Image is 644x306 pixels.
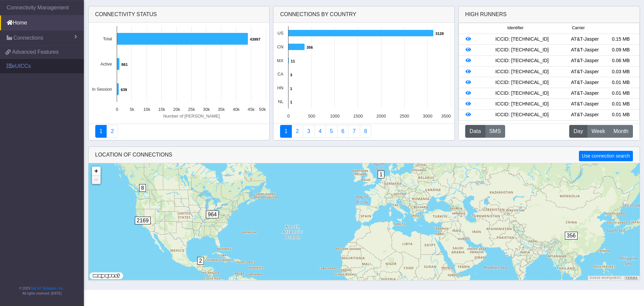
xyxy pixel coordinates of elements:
[477,68,567,76] div: ICCID: [TECHNICAL_ID]
[12,48,59,56] span: Advanced Features
[250,37,260,41] text: 43997
[587,125,609,138] button: Week
[626,276,638,279] a: Terms
[277,72,283,77] text: CA
[567,79,603,86] div: AT&T-Jasper
[280,125,448,138] nav: Summary paging
[603,68,639,76] div: 0.03 MB
[290,87,292,91] text: 1
[378,171,385,178] span: 1
[423,114,432,119] text: 3000
[188,107,195,112] text: 25k
[569,125,587,138] button: Day
[465,10,507,18] div: High Runners
[139,184,146,192] span: 8
[92,87,112,92] text: In Session
[278,99,283,104] text: NL
[485,125,505,138] button: SMS
[308,114,315,119] text: 500
[326,125,337,138] a: Usage by Carrier
[378,171,384,191] div: 1
[603,46,639,54] div: 0.09 MB
[106,125,118,138] a: Deployment status
[206,211,219,218] span: 964
[477,79,567,86] div: ICCID: [TECHNICAL_ID]
[248,107,255,112] text: 45k
[291,125,303,138] a: Carrier
[307,45,313,49] text: 356
[603,90,639,97] div: 0.01 MB
[507,25,524,31] span: Identifier
[567,57,603,64] div: AT&T-Jasper
[603,36,639,43] div: 0.15 MB
[89,6,270,23] div: Connectivity status
[287,114,290,119] text: 0
[121,62,128,67] text: 861
[330,114,339,119] text: 1000
[13,34,43,42] span: Connections
[273,6,454,23] div: Connections By Country
[92,175,101,184] a: Zoom out
[603,111,639,119] div: 0.01 MB
[89,147,640,163] div: LOCATION OF CONNECTIONS
[232,107,239,112] text: 40k
[477,36,567,43] div: ICCID: [TECHNICAL_ID]
[353,114,363,119] text: 1500
[567,46,603,54] div: AT&T-Jasper
[95,125,107,138] a: Connectivity status
[579,151,633,161] button: Use connection search
[92,167,101,175] a: Zoom in
[337,125,349,138] a: 14 Days Trend
[116,107,118,112] text: 0
[277,58,284,63] text: MX
[277,31,283,36] text: US
[143,107,150,112] text: 10k
[603,79,639,86] div: 0.01 MB
[218,107,225,112] text: 35k
[435,32,444,36] text: 3128
[135,217,151,224] span: 2169
[290,100,292,104] text: 1
[173,107,180,112] text: 20k
[259,107,266,112] text: 50k
[603,57,639,64] div: 0.06 MB
[30,287,64,290] a: Telit IoT Solutions, Inc.
[314,125,326,138] a: Connections By Carrier
[477,46,567,54] div: ICCID: [TECHNICAL_ID]
[400,114,409,119] text: 2500
[129,107,134,112] text: 5k
[477,111,567,119] div: ICCID: [TECHNICAL_ID]
[277,44,283,49] text: CN
[567,36,603,43] div: AT&T-Jasper
[121,88,127,92] text: 639
[441,114,451,119] text: 3500
[477,90,567,97] div: ICCID: [TECHNICAL_ID]
[360,125,372,138] a: Not Connected for 30 days
[303,125,315,138] a: Usage per Country
[95,125,263,138] nav: Summary paging
[158,107,165,112] text: 15k
[572,25,585,31] span: Carrier
[567,68,603,76] div: AT&T-Jasper
[348,125,360,138] a: Zero Session
[103,36,112,41] text: Total
[591,127,605,135] span: Week
[290,73,292,77] text: 3
[613,127,628,135] span: Month
[565,232,578,239] span: 356
[291,59,295,63] text: 11
[100,61,112,67] text: Active
[588,276,639,280] div: ©2025 MapQuest, |
[477,57,567,64] div: ICCID: [TECHNICAL_ID]
[280,125,292,138] a: Connections By Country
[574,127,583,135] span: Day
[277,85,283,90] text: HN
[197,257,204,265] span: 2
[609,125,633,138] button: Month
[163,114,220,119] text: Number of [PERSON_NAME]
[377,114,386,119] text: 2000
[567,111,603,119] div: AT&T-Jasper
[477,100,567,108] div: ICCID: [TECHNICAL_ID]
[465,125,485,138] button: Data
[567,90,603,97] div: AT&T-Jasper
